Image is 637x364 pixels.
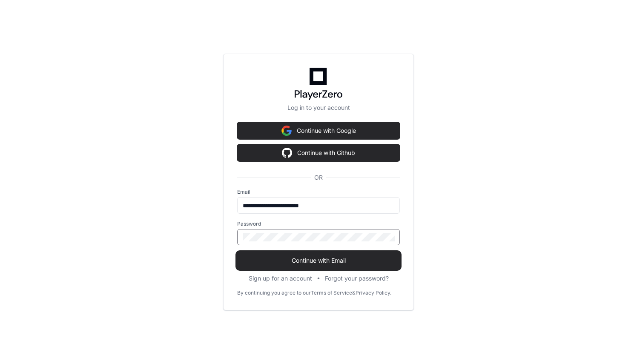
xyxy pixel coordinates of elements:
button: Continue with Email [237,252,400,269]
p: Log in to your account [237,103,400,112]
div: By continuing you agree to our [237,289,311,296]
span: Continue with Email [237,256,400,265]
button: Continue with Google [237,122,400,139]
button: Sign up for an account [249,274,312,283]
a: Terms of Service [311,289,352,296]
img: Sign in with google [281,122,292,139]
label: Password [237,221,400,227]
img: Sign in with google [282,144,292,161]
button: Forgot your password? [325,274,389,283]
label: Email [237,189,400,195]
a: Privacy Policy. [356,289,391,296]
div: & [352,289,356,296]
span: OR [311,173,326,182]
button: Continue with Github [237,144,400,161]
